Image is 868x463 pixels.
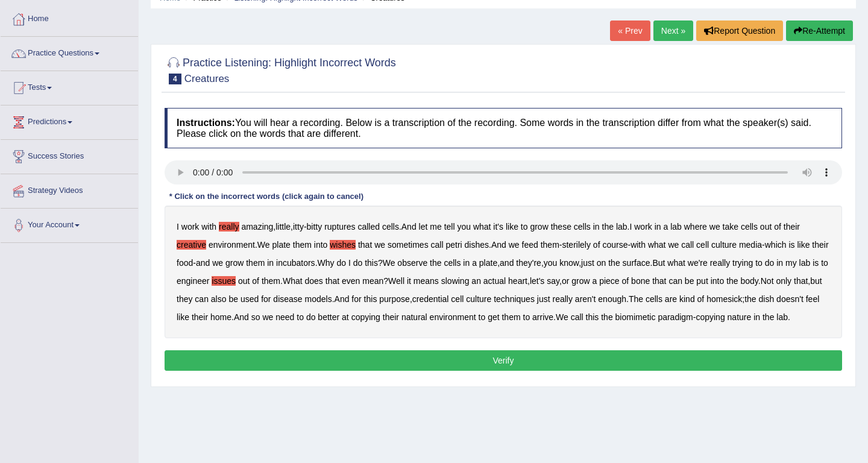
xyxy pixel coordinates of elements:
[383,312,399,322] b: their
[810,276,822,286] b: but
[330,240,356,250] b: wishes
[761,276,774,286] b: Not
[552,294,572,304] b: really
[471,276,481,286] b: an
[658,312,693,322] b: paradigm
[181,222,200,231] b: work
[1,2,138,33] a: Home
[445,240,462,250] b: petri
[169,74,181,84] span: 4
[479,258,497,268] b: plate
[318,258,335,268] b: Why
[444,222,455,231] b: tell
[506,222,518,231] b: like
[547,276,559,286] b: say
[813,258,819,268] b: is
[732,258,753,268] b: trying
[684,222,707,231] b: where
[325,276,339,286] b: that
[726,276,738,286] b: the
[463,258,470,268] b: in
[723,222,738,231] b: take
[1,209,138,239] a: Your Account
[451,294,464,304] b: cell
[430,312,476,322] b: environment
[544,258,558,268] b: you
[776,258,783,268] b: in
[648,240,666,250] b: what
[784,222,800,231] b: their
[307,222,322,231] b: bitty
[741,222,758,231] b: cells
[574,222,591,231] b: cells
[234,312,249,322] b: And
[728,312,752,322] b: nature
[494,294,535,304] b: techniques
[599,276,619,286] b: piece
[500,258,514,268] b: and
[293,222,304,231] b: itty
[688,258,708,268] b: we're
[246,258,265,268] b: them
[479,312,486,322] b: to
[776,312,788,322] b: lab
[177,312,189,322] b: like
[631,240,646,250] b: with
[634,222,652,231] b: work
[353,258,363,268] b: do
[668,276,682,286] b: can
[709,222,720,231] b: we
[601,312,612,322] b: the
[473,222,491,231] b: what
[753,312,760,322] b: in
[559,258,579,268] b: know
[1,37,138,67] a: Practice Questions
[765,258,775,268] b: do
[401,222,417,231] b: And
[262,312,273,322] b: we
[225,258,244,268] b: grow
[776,276,791,286] b: only
[685,276,694,286] b: be
[615,312,656,322] b: biomimetic
[610,20,650,41] a: « Prev
[593,240,600,250] b: of
[797,240,810,250] b: like
[522,240,538,250] b: feed
[696,312,725,322] b: copying
[670,222,682,231] b: lab
[711,240,737,250] b: culture
[165,54,396,84] h2: Practice Listening: Highlight Incorrect Words
[488,312,499,322] b: get
[629,222,632,231] b: I
[251,312,260,322] b: so
[523,312,530,322] b: to
[383,258,395,268] b: We
[397,258,427,268] b: observe
[364,294,377,304] b: this
[788,240,794,250] b: is
[593,222,600,231] b: in
[219,222,239,231] b: really
[571,312,583,322] b: call
[358,240,372,250] b: that
[306,312,316,322] b: do
[212,258,223,268] b: we
[430,258,441,268] b: the
[663,222,668,231] b: a
[196,258,210,268] b: and
[521,222,528,231] b: to
[655,222,661,231] b: in
[812,240,828,250] b: their
[652,276,666,286] b: that
[556,312,568,322] b: We
[530,222,548,231] b: grow
[806,294,820,304] b: feel
[305,276,323,286] b: does
[184,73,230,84] small: Creatures
[228,294,238,304] b: be
[430,222,441,231] b: me
[165,206,842,338] div: , , - . . . . - - - - . ? , , , . . ? , , . , . , . ; . . - .
[241,294,259,304] b: used
[192,312,208,322] b: their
